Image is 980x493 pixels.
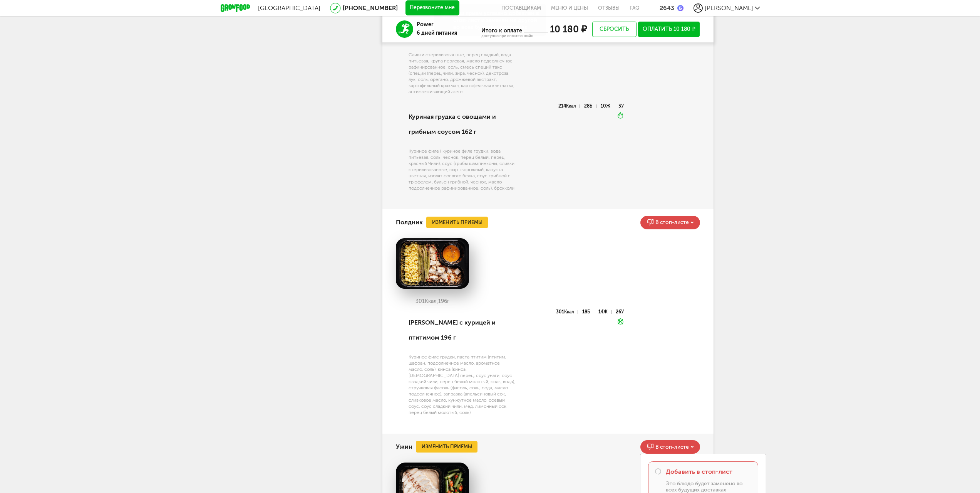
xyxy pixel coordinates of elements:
[396,238,469,289] img: big_m6laRj0lIJtEKAqU.png
[417,20,457,29] h3: Power
[416,441,477,453] button: Изменить приемы
[453,10,540,31] div: Ваш прием успешно добавлен в стоп-лист и заменен на другой во всех будущих доставках
[409,104,515,145] div: Куриная грудка с овощами и грибным соусом 162 г
[417,29,457,37] p: 6 дней питания
[655,220,689,225] span: В стоп-листе
[666,468,732,475] span: Добавить в стоп-лист
[409,148,515,191] div: Куриное филе ( куриное филе грудки, вода питьевая, соль, чеснок, перец белый, перец красный Чили)...
[343,4,398,12] a: [PHONE_NUMBER]
[601,104,614,108] div: 10
[677,5,683,11] img: bonus_b.cdccf46.png
[409,52,515,95] div: Сливки стерилизованные, перец сладкий, вода питьевая, крупа перловая, масло подсолнечное рафиниро...
[618,104,624,108] div: 3
[584,104,596,108] div: 28
[258,4,320,12] span: [GEOGRAPHIC_DATA]
[426,217,488,228] button: Изменить приемы
[558,104,580,108] div: 214
[621,103,624,109] span: У
[660,4,674,12] div: 2643
[592,22,637,37] button: Сбросить
[548,24,587,34] div: 10 180 ₽
[566,103,576,109] span: Ккал
[666,481,751,493] p: Это блюдо будет заменено во всех будущих доставках
[705,4,753,12] span: [PERSON_NAME]
[396,439,412,454] h4: Ужин
[638,22,700,37] button: Оплатить 10 180 ₽
[606,103,610,109] span: Ж
[405,0,459,16] button: Перезвоните мне
[655,444,689,450] span: В стоп-листе
[590,103,592,109] span: Б
[396,215,423,230] h4: Полдник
